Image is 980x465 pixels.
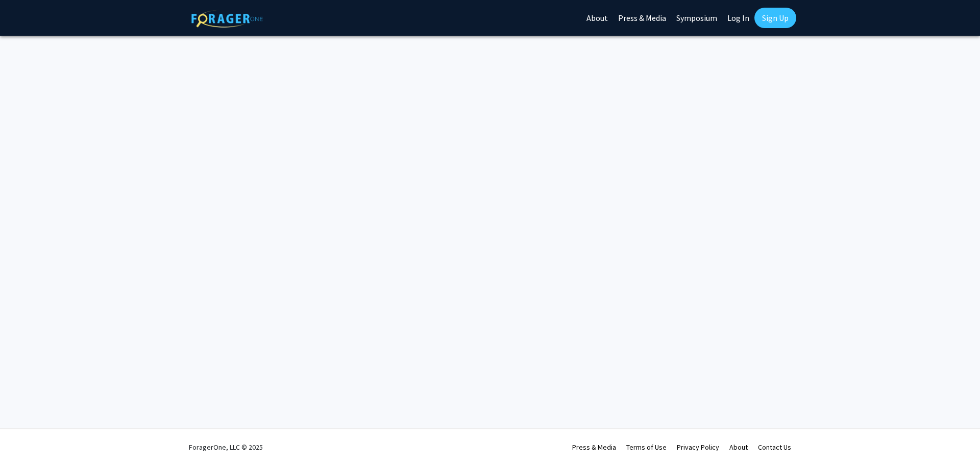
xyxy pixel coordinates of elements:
a: Contact Us [758,443,791,452]
a: About [729,443,748,452]
a: Sign Up [754,8,796,28]
img: ForagerOne Logo [191,10,263,28]
a: Terms of Use [626,443,667,452]
a: Press & Media [572,443,616,452]
div: ForagerOne, LLC © 2025 [189,429,263,465]
a: Privacy Policy [677,443,719,452]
